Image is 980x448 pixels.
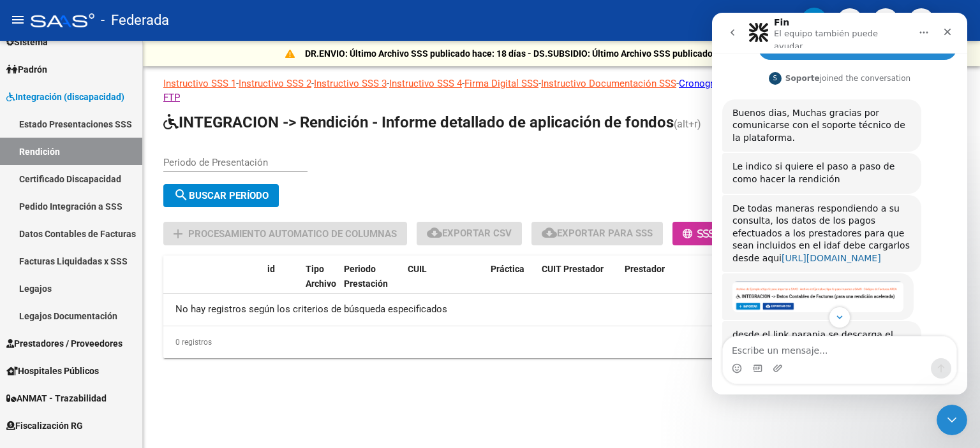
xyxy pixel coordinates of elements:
[101,6,169,34] span: - Federada
[531,222,663,245] button: Exportar para SSS
[389,78,462,89] a: Instructivo SSS 4
[344,264,388,289] span: Periodo Prestación
[306,264,336,289] span: Tipo Archivo
[620,256,709,312] datatable-header-cell: Prestador
[10,12,26,27] mat-icon: menu
[6,391,107,405] span: ANMAT - Trazabilidad
[163,184,279,207] button: Buscar Período
[679,78,732,89] a: Cronograma
[709,256,747,312] datatable-header-cell: Punto de V.
[174,187,189,203] mat-icon: search
[537,256,620,312] datatable-header-cell: CUIT Prestador
[464,78,538,89] a: Firma Digital SSS
[188,228,397,240] span: Procesamiento automatico de columnas
[937,405,967,435] iframe: Intercom live chat
[174,190,269,201] span: Buscar Período
[674,118,701,130] span: (alt+r)
[163,294,960,326] div: No hay registros según los criterios de búsqueda especificados
[6,90,124,104] span: Integración (discapacidad)
[6,419,83,433] span: Fiscalización RG
[403,256,486,312] datatable-header-cell: CUIL
[6,35,48,49] span: Sistema
[301,256,339,312] datatable-header-cell: Tipo Archivo
[625,264,665,274] span: Prestador
[163,113,674,131] span: INTEGRACION -> Rendición - Informe detallado de aplicación de fondos
[542,225,557,240] mat-icon: cloud_download
[491,264,524,274] span: Práctica
[163,76,960,105] p: - - - - - - - -
[339,256,403,312] datatable-header-cell: Periodo Prestación
[542,228,653,239] span: Exportar para SSS
[541,78,676,89] a: Instructivo Documentación SSS
[427,225,442,240] mat-icon: cloud_download
[542,264,604,274] span: CUIT Prestador
[314,78,387,89] a: Instructivo SSS 3
[305,47,768,61] p: DR.ENVIO: Último Archivo SSS publicado hace: 18 días - DS.SUBSIDIO: Último Archivo SSS publicado ...
[262,256,301,312] datatable-header-cell: id
[6,62,47,76] span: Padrón
[170,226,186,242] mat-icon: add
[163,326,960,358] div: 0 registros
[683,228,718,240] span: -
[163,78,236,89] a: Instructivo SSS 1
[6,364,99,378] span: Hospitales Públicos
[672,222,802,245] button: -Doc. Apertura
[486,256,537,312] datatable-header-cell: Práctica
[6,336,122,350] span: Prestadores / Proveedores
[163,222,407,245] button: Procesamiento automatico de columnas
[417,222,522,245] button: Exportar CSV
[427,228,512,239] span: Exportar CSV
[712,13,967,394] iframe: Intercom live chat
[239,78,311,89] a: Instructivo SSS 2
[267,264,275,274] span: id
[408,264,427,274] span: CUIL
